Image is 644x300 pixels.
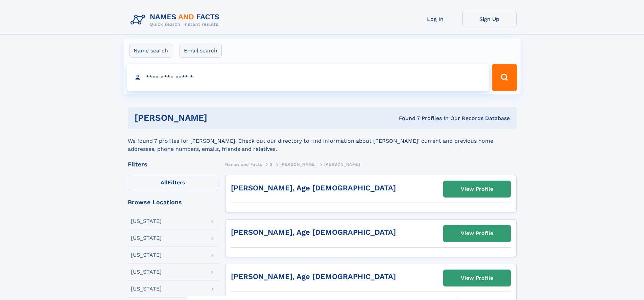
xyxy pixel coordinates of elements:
[270,160,273,168] a: S
[461,181,493,197] div: View Profile
[131,252,162,258] div: [US_STATE]
[444,270,510,286] a: View Profile
[280,162,316,167] span: [PERSON_NAME]
[131,218,162,224] div: [US_STATE]
[231,228,396,236] a: [PERSON_NAME], Age [DEMOGRAPHIC_DATA]
[135,114,303,122] h1: [PERSON_NAME]
[461,270,493,286] div: View Profile
[303,115,510,122] div: Found 7 Profiles In Our Records Database
[408,11,462,27] a: Log In
[225,160,262,168] a: Names and Facts
[128,11,225,29] img: Logo Names and Facts
[128,199,218,205] div: Browse Locations
[270,162,273,167] span: S
[131,286,162,292] div: [US_STATE]
[231,184,396,192] a: [PERSON_NAME], Age [DEMOGRAPHIC_DATA]
[444,181,510,197] a: View Profile
[128,161,218,167] div: Filters
[131,235,162,241] div: [US_STATE]
[161,179,168,186] span: All
[324,162,360,167] span: [PERSON_NAME]
[280,160,316,168] a: [PERSON_NAME]
[231,272,396,281] a: [PERSON_NAME], Age [DEMOGRAPHIC_DATA]
[180,44,222,58] label: Email search
[128,129,517,153] div: We found 7 profiles for [PERSON_NAME]. Check out our directory to find information about [PERSON_...
[492,64,517,91] button: Search Button
[444,225,510,241] a: View Profile
[128,175,218,191] label: Filters
[461,226,493,241] div: View Profile
[127,64,489,91] input: search input
[131,269,162,275] div: [US_STATE]
[129,44,172,58] label: Name search
[462,11,517,27] a: Sign Up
